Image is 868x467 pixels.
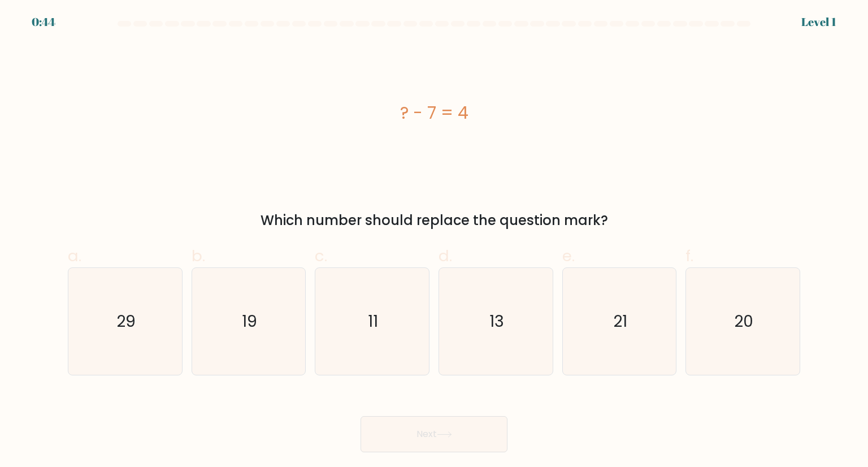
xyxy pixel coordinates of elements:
button: Next [361,416,507,452]
span: b. [192,245,205,267]
text: 11 [368,310,379,332]
text: 21 [613,310,627,332]
span: a. [68,245,81,267]
span: c. [315,245,327,267]
div: ? - 7 = 4 [68,100,800,126]
span: f. [685,245,693,267]
span: e. [562,245,575,267]
span: d. [439,245,452,267]
text: 19 [242,310,257,332]
div: 0:44 [32,14,55,31]
text: 13 [489,310,504,332]
text: 29 [116,310,136,332]
text: 20 [734,310,753,332]
div: Which number should replace the question mark? [75,210,793,231]
div: Level 1 [801,14,836,31]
